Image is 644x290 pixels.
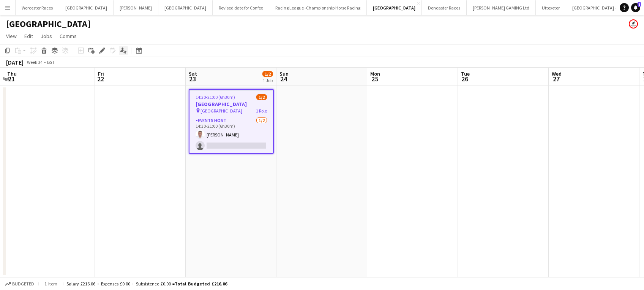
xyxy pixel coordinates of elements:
span: Sat [189,70,197,77]
span: Tue [461,70,470,77]
span: Sun [279,70,289,77]
span: [GEOGRAPHIC_DATA] [200,108,242,114]
span: 1/2 [256,94,267,100]
div: [DATE] [6,59,24,66]
div: 1 Job [263,78,273,83]
div: Salary £216.06 + Expenses £0.00 + Subsistence £0.00 = [66,281,227,287]
button: [PERSON_NAME] GAMING Ltd [467,0,536,15]
a: View [3,31,20,41]
span: 25 [369,74,380,83]
span: 26 [460,74,470,83]
span: 1/2 [262,71,273,77]
a: Jobs [38,31,55,41]
span: 27 [551,74,562,83]
button: Revised date for Confex [213,0,269,15]
button: Racing League -Championship Horse Racing [269,0,367,15]
a: Edit [21,31,36,41]
a: Comms [57,31,80,41]
app-job-card: 14:30-21:00 (6h30m)1/2[GEOGRAPHIC_DATA] [GEOGRAPHIC_DATA]1 RoleEvents Host1/214:30-21:00 (6h30m)[... [189,89,274,154]
span: Total Budgeted £216.06 [175,281,227,287]
div: BST [47,59,55,65]
button: Worcester Races [16,0,59,15]
button: Doncaster Races [422,0,467,15]
button: Uttoxeter [536,0,566,15]
button: [GEOGRAPHIC_DATA] [367,0,422,15]
span: 1 Role [256,108,267,114]
button: Budgeted [4,280,35,288]
span: Week 34 [25,59,44,65]
span: 1 item [42,281,60,287]
span: 1 [638,2,641,7]
span: Budgeted [12,281,34,287]
span: 23 [188,74,197,83]
span: 21 [6,74,17,83]
span: Fri [98,70,104,77]
span: Jobs [41,33,52,40]
span: 22 [97,74,104,83]
a: 1 [631,3,640,12]
span: 14:30-21:00 (6h30m) [196,94,235,100]
app-card-role: Events Host1/214:30-21:00 (6h30m)[PERSON_NAME] [189,116,273,153]
h3: [GEOGRAPHIC_DATA] [189,101,273,108]
span: Wed [552,70,562,77]
span: Mon [370,70,380,77]
span: View [6,33,17,40]
h1: [GEOGRAPHIC_DATA] [6,18,91,30]
span: 24 [278,74,289,83]
button: [GEOGRAPHIC_DATA] [158,0,213,15]
button: [GEOGRAPHIC_DATA] [59,0,114,15]
span: Edit [24,33,33,40]
app-user-avatar: Jane Whittaker [629,19,638,29]
button: [PERSON_NAME] [114,0,158,15]
span: Thu [7,70,17,77]
span: Comms [60,33,77,40]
